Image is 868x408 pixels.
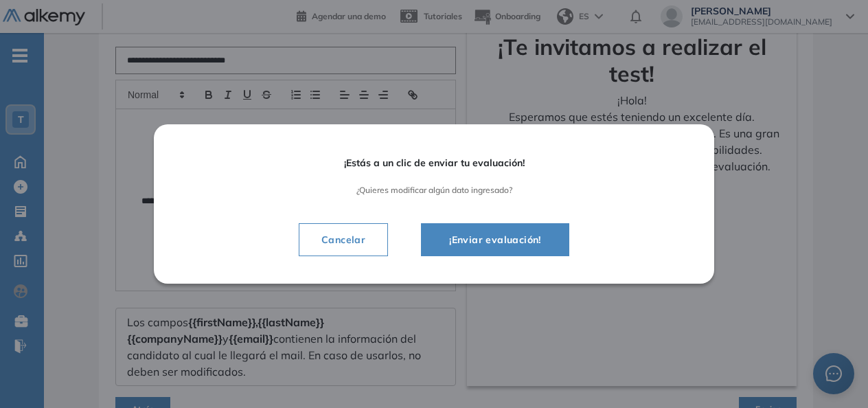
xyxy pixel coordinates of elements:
span: Cancelar [310,231,376,248]
button: Cancelar [299,223,388,256]
button: ¡Enviar evaluación! [421,223,569,256]
span: ¡Enviar evaluación! [438,231,552,248]
span: ¿Quieres modificar algún dato ingresado? [192,185,676,195]
span: ¡Estás a un clic de enviar tu evaluación! [192,157,676,169]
